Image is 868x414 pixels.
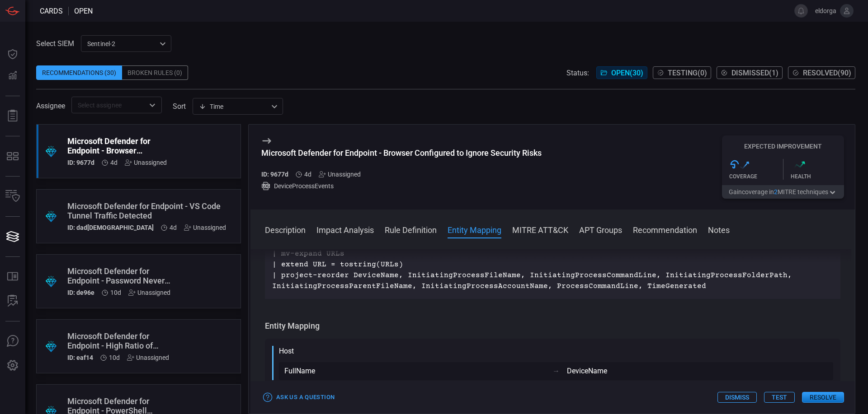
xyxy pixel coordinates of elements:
div: Microsoft Defender for Endpoint - VS Code Tunnel Traffic Detected [67,201,226,220]
button: Reports [2,105,24,127]
span: Resolved ( 90 ) [803,69,851,77]
div: Microsoft Defender for Endpoint - Browser Configured to Ignore Security Risks [67,136,175,155]
div: DeviceName [567,366,828,377]
span: Sep 15, 2025 9:58 AM [110,289,121,296]
div: → [545,366,567,377]
div: Time [199,102,269,111]
button: Open [146,99,159,112]
button: MITRE ATT&CK [512,224,568,235]
button: Resolved(90) [788,66,855,79]
button: Notes [708,224,730,235]
h5: ID: 9677d [261,171,288,178]
button: Preferences [2,355,24,377]
button: APT Groups [579,224,622,235]
button: Recommendation [633,224,697,235]
h5: ID: dad[DEMOGRAPHIC_DATA] [67,224,154,231]
button: Dismiss [717,392,757,403]
span: Testing ( 0 ) [668,69,707,77]
span: open [74,7,93,15]
span: Assignee [36,102,65,110]
span: Sep 21, 2025 9:28 AM [304,171,311,178]
p: sentinel-2 [87,39,157,48]
div: Health [791,173,844,180]
div: Coverage [729,173,783,180]
button: Entity Mapping [448,224,501,235]
span: Cards [40,7,63,15]
span: Status: [566,69,589,77]
div: Microsoft Defender for Endpoint - Browser Configured to Ignore Security Risks [261,148,542,158]
button: Gaincoverage in2MITRE techniques [722,185,844,199]
button: Dismissed(1) [717,66,783,79]
button: Test [764,392,795,403]
h5: ID: eaf14 [67,354,93,361]
div: Unassigned [319,171,361,178]
button: ALERT ANALYSIS [2,290,24,312]
h5: ID: 9677d [67,159,94,166]
span: Sep 21, 2025 9:28 AM [170,224,177,231]
button: Resolve [802,392,844,403]
span: 2 [774,188,778,195]
h3: Entity Mapping [265,321,840,331]
div: Microsoft Defender for Endpoint - Password Never Expires Set via WMIC [67,266,175,285]
button: Description [265,224,306,235]
span: eldorga [811,7,836,14]
h5: Expected Improvement [722,143,844,150]
button: Impact Analysis [316,224,374,235]
button: Inventory [2,186,24,207]
button: Ask Us A Question [2,330,24,352]
label: sort [173,102,186,111]
span: Sep 15, 2025 9:58 AM [109,354,120,361]
div: Unassigned [127,354,169,361]
div: Unassigned [184,224,226,231]
button: Ask Us a Question [261,391,337,405]
span: Dismissed ( 1 ) [731,69,778,77]
button: Rule Definition [385,224,437,235]
button: Cards [2,226,24,247]
input: Select assignee [74,99,144,111]
h5: ID: de96e [67,289,94,296]
label: Select SIEM [36,39,74,48]
button: Detections [2,65,24,87]
button: Rule Catalog [2,266,24,288]
div: Broken Rules (0) [122,65,188,80]
div: Microsoft Defender for Endpoint - High Ratio of Potential Obfuscation Characters [67,331,175,350]
div: Host [279,346,833,357]
div: Unassigned [125,159,167,166]
button: Open(30) [596,66,647,79]
div: DeviceProcessEvents [261,181,542,191]
button: MITRE - Detection Posture [2,145,24,167]
button: Dashboard [2,43,24,65]
span: Open ( 30 ) [611,69,643,77]
button: Testing(0) [653,66,711,79]
div: Recommendations (30) [36,65,122,80]
span: Sep 21, 2025 9:28 AM [110,159,118,166]
div: Unassigned [128,289,170,296]
div: FullName [284,366,545,377]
